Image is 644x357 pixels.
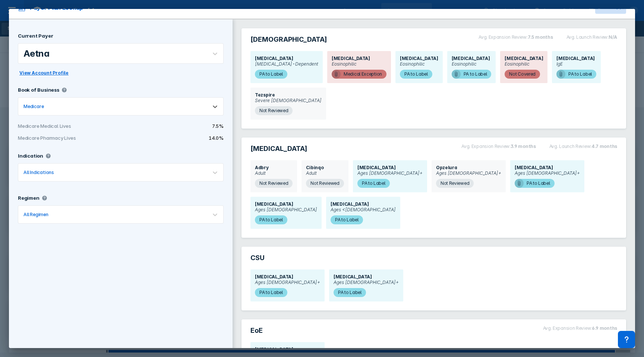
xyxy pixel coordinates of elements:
[331,201,369,207] span: [MEDICAL_DATA]
[255,288,287,297] span: PA to Label
[511,143,536,149] b: 3.9 months
[250,144,307,153] span: [MEDICAL_DATA]
[592,325,617,331] b: 6.9 months
[255,165,269,170] span: Adbry
[505,61,543,67] span: Eosinophilic
[19,70,69,76] span: View Account Profile
[436,179,474,188] span: Not Reviewed
[452,70,492,79] span: PA to Label
[515,165,553,170] span: [MEDICAL_DATA]
[255,98,322,103] span: Severe [DEMOGRAPHIC_DATA]
[528,34,553,40] b: 7.5 months
[331,215,363,224] span: PA to Label
[505,56,543,61] span: [MEDICAL_DATA]
[334,274,372,279] span: [MEDICAL_DATA]
[255,279,320,285] span: Ages [DEMOGRAPHIC_DATA]+
[618,331,635,348] div: Contact Support
[436,165,457,170] span: Opzelura
[306,170,344,176] span: Adult
[121,123,224,129] div: 7.5%
[331,207,396,212] span: Ages <[DEMOGRAPHIC_DATA]
[23,170,54,175] div: All Indications
[255,106,293,115] span: Not Reviewed
[357,179,390,188] span: PA to Label
[255,61,318,67] span: [MEDICAL_DATA]-Dependent
[452,56,490,61] span: [MEDICAL_DATA]
[18,135,121,141] div: Medicare Pharmacy Lives
[357,165,396,170] span: [MEDICAL_DATA]
[255,207,317,212] span: Ages [DEMOGRAPHIC_DATA]
[250,326,263,335] span: EoE
[18,68,70,78] button: View Account Profile
[255,170,293,176] span: Adult
[332,70,386,79] span: Medical Exception
[23,48,50,59] div: Aetna
[436,170,501,176] span: Ages [DEMOGRAPHIC_DATA]+
[556,56,595,61] span: [MEDICAL_DATA]
[18,87,59,93] h3: Book of Business
[18,153,43,159] h3: Indication
[591,143,617,149] b: 4.7 months
[18,123,121,129] div: Medicare Medical Lives
[479,34,527,40] span: Avg. Expansion Review:
[515,170,580,176] span: Ages [DEMOGRAPHIC_DATA]+
[306,165,323,170] span: Cibinqo
[505,70,540,79] span: Not Covered
[306,179,344,188] span: Not Reviewed
[18,33,53,39] h3: Current Payer
[255,56,293,61] span: [MEDICAL_DATA]
[18,69,70,76] a: View Account Profile
[18,195,40,201] h3: Regimen
[334,288,366,297] span: PA to Label
[121,135,224,141] div: 14.0%
[461,143,510,149] span: Avg. Expansion Review:
[250,253,265,262] span: CSU
[255,179,293,188] span: Not Reviewed
[543,325,592,331] span: Avg. Expansion Review:
[400,61,438,67] span: Eosinophilic
[255,215,287,224] span: PA to Label
[255,92,275,98] span: Tezspire
[332,56,370,61] span: [MEDICAL_DATA]
[255,274,293,279] span: [MEDICAL_DATA]
[334,279,399,285] span: Ages [DEMOGRAPHIC_DATA]+
[255,347,293,352] span: [MEDICAL_DATA]
[23,212,48,217] div: All Regimen
[400,70,432,79] span: PA to Label
[556,61,596,67] span: IgE
[400,56,438,61] span: [MEDICAL_DATA]
[452,61,492,67] span: Eosinophilic
[23,104,44,109] div: Medicare
[255,70,287,79] span: PA to Label
[515,179,555,188] span: PA to Label
[250,35,327,44] span: [DEMOGRAPHIC_DATA]
[549,143,591,149] span: Avg. Launch Review:
[357,170,423,176] span: Ages [DEMOGRAPHIC_DATA]+
[255,201,293,207] span: [MEDICAL_DATA]
[609,34,617,40] b: N/A
[332,61,386,67] span: Eosinophilic
[556,70,596,79] span: PA to Label
[566,34,609,40] span: Avg. Launch Review:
